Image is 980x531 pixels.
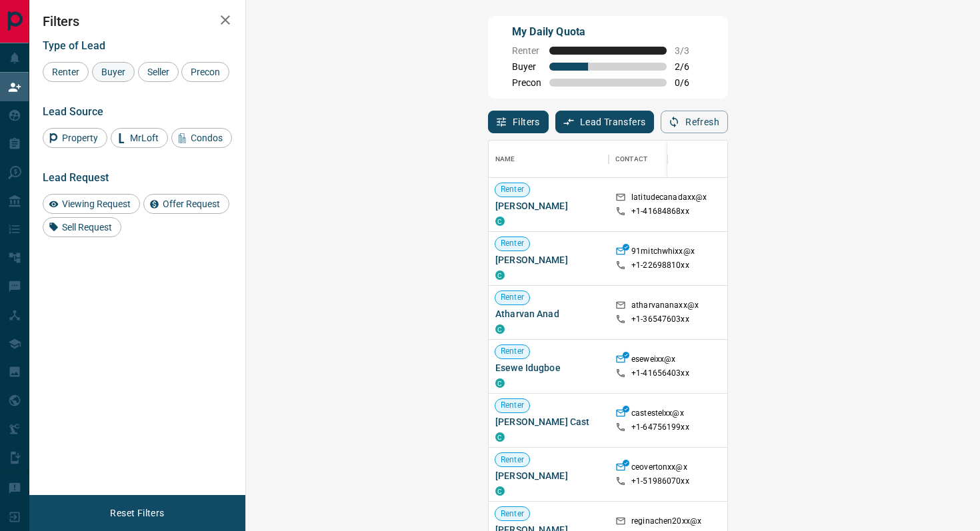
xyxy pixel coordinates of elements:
[512,24,704,40] p: My Daily Quota
[609,141,715,178] div: Contact
[57,133,103,143] span: Property
[43,39,105,52] span: Type of Lead
[488,111,549,133] button: Filters
[512,77,541,88] span: Precon
[495,307,602,320] span: Atharvan Anad
[495,378,505,388] div: condos.ca
[631,476,689,487] p: +1- 51986070xx
[631,354,675,368] p: eseweixx@x
[495,486,505,496] div: condos.ca
[43,217,121,237] div: Sell Request
[512,61,541,72] span: Buyer
[675,77,704,88] span: 0 / 6
[186,67,225,77] span: Precon
[555,111,655,133] button: Lead Transfers
[495,141,515,178] div: Name
[125,133,163,143] span: MrLoft
[631,516,701,530] p: reginachen20xx@x
[615,141,647,178] div: Contact
[92,62,135,82] div: Buyer
[631,300,699,314] p: atharvananaxx@x
[143,194,229,214] div: Offer Request
[495,469,602,482] span: [PERSON_NAME]
[495,432,505,442] div: condos.ca
[675,45,704,56] span: 3 / 3
[43,62,89,82] div: Renter
[111,128,168,148] div: MrLoft
[143,67,174,77] span: Seller
[661,111,728,133] button: Refresh
[43,105,103,118] span: Lead Source
[43,194,140,214] div: Viewing Request
[631,408,684,422] p: castestelxx@x
[495,253,602,266] span: [PERSON_NAME]
[631,192,707,206] p: latitudecanadaxx@x
[495,238,529,249] span: Renter
[631,422,689,433] p: +1- 64756199xx
[675,61,704,72] span: 2 / 6
[57,199,135,209] span: Viewing Request
[186,133,227,143] span: Condos
[495,508,529,520] span: Renter
[512,45,541,56] span: Renter
[101,502,173,524] button: Reset Filters
[495,454,529,466] span: Renter
[158,199,225,209] span: Offer Request
[495,324,505,334] div: condos.ca
[631,206,689,217] p: +1- 41684868xx
[181,62,229,82] div: Precon
[495,415,602,428] span: [PERSON_NAME] Cast
[495,400,529,411] span: Renter
[631,368,689,379] p: +1- 41656403xx
[489,141,609,178] div: Name
[495,199,602,213] span: [PERSON_NAME]
[631,314,689,325] p: +1- 36547603xx
[495,217,505,226] div: condos.ca
[631,246,695,260] p: 91mitchwhixx@x
[631,462,687,476] p: ceovertonxx@x
[97,67,130,77] span: Buyer
[138,62,179,82] div: Seller
[47,67,84,77] span: Renter
[171,128,232,148] div: Condos
[631,260,689,271] p: +1- 22698810xx
[43,171,109,184] span: Lead Request
[495,361,602,374] span: Esewe Idugboe
[495,292,529,303] span: Renter
[495,184,529,195] span: Renter
[57,222,117,233] span: Sell Request
[43,128,107,148] div: Property
[495,346,529,357] span: Renter
[495,270,505,280] div: condos.ca
[43,13,232,29] h2: Filters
